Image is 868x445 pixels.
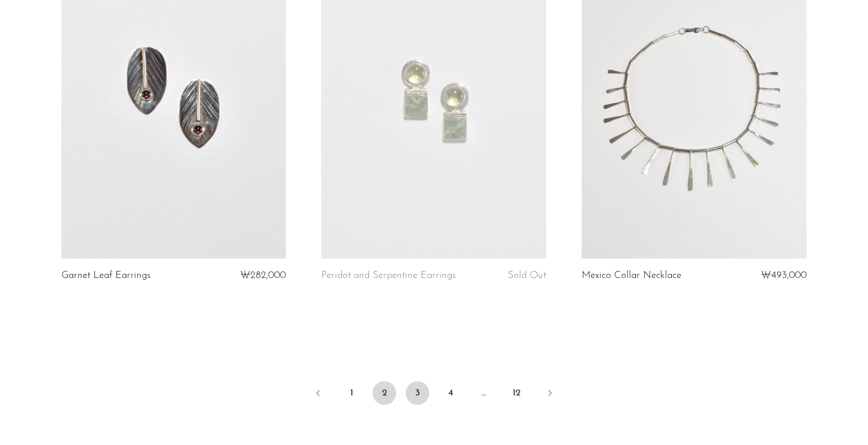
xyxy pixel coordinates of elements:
[373,381,396,405] span: 2
[508,270,546,280] span: Sold Out
[240,270,286,280] span: ₩282,000
[406,381,429,405] a: 3
[472,381,495,405] span: …
[61,270,151,281] a: Garnet Leaf Earrings
[538,381,562,407] a: Next
[306,381,330,407] a: Previous
[321,270,456,281] a: Peridot and Serpentine Earrings
[340,381,363,405] a: 1
[439,381,462,405] a: 4
[761,270,807,280] span: ₩493,000
[582,270,681,281] a: Mexico Collar Necklace
[505,381,528,405] a: 12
